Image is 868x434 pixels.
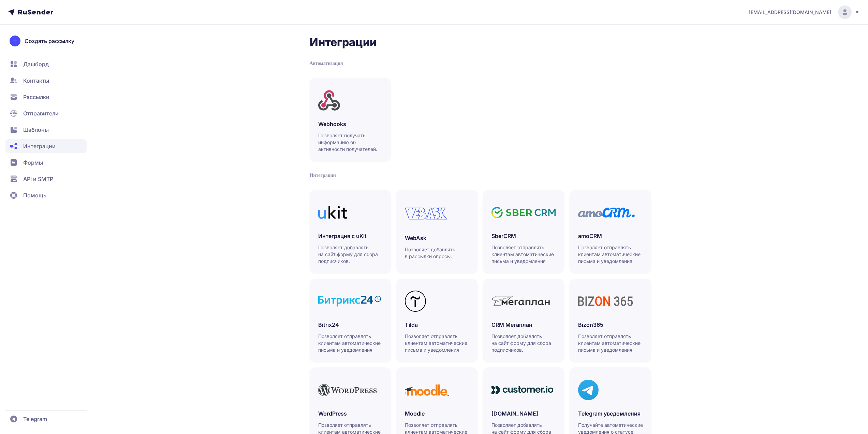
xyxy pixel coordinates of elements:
p: Позволяет добавлять на сайт форму для сбора подписчиков. [318,244,383,265]
h3: WebAsk [405,234,469,242]
div: Автоматизация [310,60,651,67]
p: Позволяет отправлять клиентам автоматические письма и уведомления [491,244,556,265]
h3: SberCRM [491,232,556,240]
a: WebAskПозволяет добавлять в рассылки опросы. [396,190,477,273]
span: Дашборд [23,60,49,68]
span: Интеграции [23,142,56,150]
a: TildaПозволяет отправлять клиентам автоматические письма и уведомления [396,279,477,362]
a: CRM МегапланПозволяет добавлять на сайт форму для сбора подписчиков. [483,279,564,362]
h3: [DOMAIN_NAME] [491,409,556,418]
span: API и SMTP [23,175,53,183]
a: Интеграция с uKitПозволяет добавлять на сайт форму для сбора подписчиков. [310,190,391,273]
div: Интеграции [310,172,651,179]
span: Контакты [23,76,49,85]
p: Позволяет добавлять на сайт форму для сбора подписчиков. [491,333,556,353]
a: Bitrix24Позволяет отправлять клиентам автоматические письма и уведомления [310,279,391,362]
h3: Bitrix24 [318,321,382,329]
a: SberCRMПозволяет отправлять клиентам автоматические письма и уведомления [483,190,564,273]
span: Отправители [23,109,59,117]
a: WebhooksПозволяет получать информацию об активности получателей. [310,78,391,161]
p: Позволяет отправлять клиентам автоматические письма и уведомления [405,333,470,353]
h3: Bizon365 [578,321,642,329]
h3: amoCRM [578,232,642,240]
span: Создать рассылку [25,37,74,45]
h3: Moodle [405,409,469,418]
span: Telegram [23,415,47,423]
h3: Webhooks [318,120,382,128]
span: Помощь [23,191,46,199]
p: Позволяет отправлять клиентам автоматические письма и уведомления [578,333,643,353]
a: Telegram [5,412,87,426]
span: [EMAIL_ADDRESS][DOMAIN_NAME] [749,9,831,16]
a: Bizon365Позволяет отправлять клиентам автоматические письма и уведомления [570,279,651,362]
p: Позволяет получать информацию об активности получателей. [318,132,383,153]
h3: Telegram уведомления [578,409,642,418]
h3: CRM Мегаплан [491,321,556,329]
h3: Tilda [405,321,469,329]
h3: Интеграция с uKit [318,232,382,240]
span: Шаблоны [23,126,49,134]
p: Позволяет добавлять в рассылки опросы. [405,246,470,260]
p: Позволяет отправлять клиентам автоматические письма и уведомления [578,244,643,265]
a: amoCRMПозволяет отправлять клиентам автоматические письма и уведомления [570,190,651,273]
p: Позволяет отправлять клиентам автоматические письма и уведомления [318,333,383,353]
span: Формы [23,158,43,167]
h2: Интеграции [310,36,651,49]
h3: WordPress [318,409,382,418]
span: Рассылки [23,93,49,101]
